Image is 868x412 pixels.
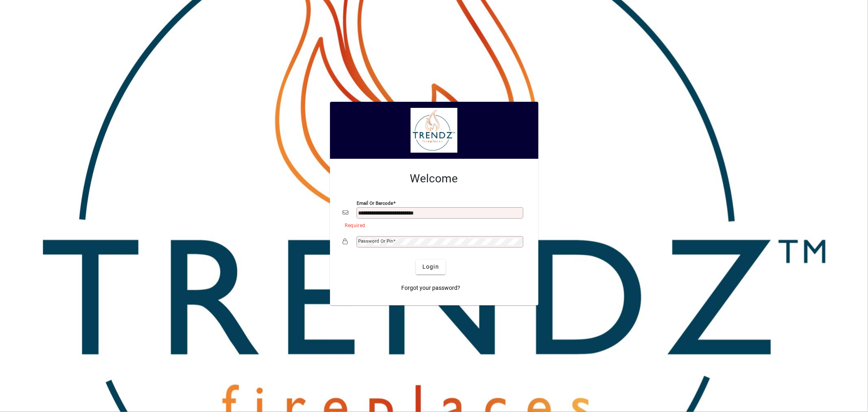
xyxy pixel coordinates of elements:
button: Login [416,260,446,274]
mat-label: Password or Pin [359,238,394,244]
span: Forgot your password? [401,284,460,292]
a: Forgot your password? [398,281,464,296]
h2: Welcome [343,172,525,186]
mat-error: Required [345,221,519,229]
span: Login [422,263,439,271]
mat-label: Email or Barcode [357,200,394,206]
